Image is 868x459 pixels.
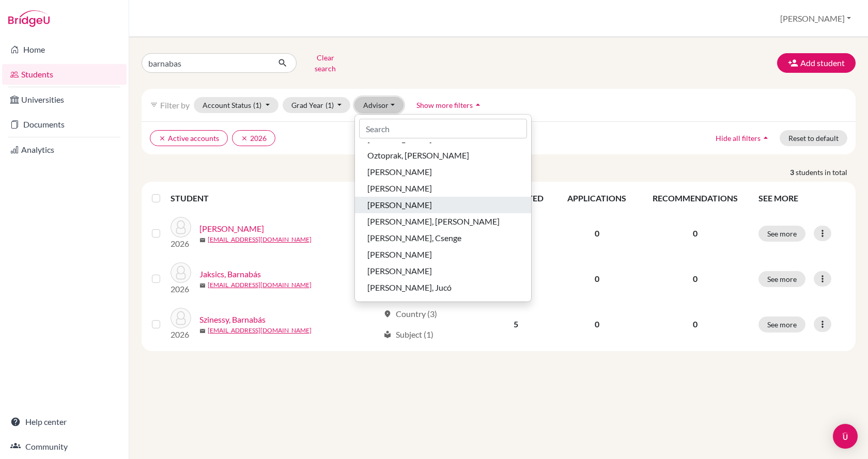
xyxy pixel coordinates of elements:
[171,217,191,238] img: Holló, Barnabás
[355,164,531,180] button: [PERSON_NAME]
[758,271,805,287] button: See more
[194,97,278,113] button: Account Status(1)
[383,330,392,339] span: local_library
[752,186,851,211] th: SEE MORE
[2,139,127,160] a: Analytics
[199,268,261,280] a: Jaksics, Barnabás
[645,318,746,330] p: 0
[150,101,158,109] i: filter_list
[707,130,780,146] button: Hide all filtersarrow_drop_up
[326,101,334,109] span: (1)
[555,302,639,347] td: 0
[199,223,264,235] a: [PERSON_NAME]
[355,296,531,312] button: [PERSON_NAME]
[367,149,469,162] span: Oztoprak, [PERSON_NAME]
[383,310,392,318] span: location_on
[208,235,312,244] a: [EMAIL_ADDRESS][DOMAIN_NAME]
[555,211,639,256] td: 0
[171,262,191,283] img: Jaksics, Barnabás
[780,130,847,146] button: Reset to default
[355,213,531,230] button: [PERSON_NAME], [PERSON_NAME]
[171,308,191,328] img: Szinessy, Barnabás
[241,135,248,142] i: clear
[2,89,127,110] a: Universities
[150,130,228,146] button: clearActive accounts
[8,10,50,27] img: Bridge-U
[645,273,746,285] p: 0
[758,316,805,333] button: See more
[383,328,433,341] div: Subject (1)
[2,411,127,432] a: Help center
[639,186,752,211] th: RECOMMENDATIONS
[761,133,771,143] i: arrow_drop_up
[355,246,531,263] button: [PERSON_NAME]
[367,166,432,178] span: [PERSON_NAME]
[355,180,531,197] button: [PERSON_NAME]
[232,130,275,146] button: clear2026
[355,147,531,164] button: Oztoprak, [PERSON_NAME]
[473,100,483,110] i: arrow_drop_up
[2,114,127,135] a: Documents
[297,50,354,76] button: Clear search
[776,9,856,28] button: [PERSON_NAME]
[355,197,531,213] button: [PERSON_NAME]
[160,100,190,110] span: Filter by
[359,119,527,138] input: Search
[777,53,856,73] button: Add student
[383,308,437,320] div: Country (3)
[354,97,404,113] button: Advisor
[367,215,500,228] span: [PERSON_NAME], [PERSON_NAME]
[367,248,432,261] span: [PERSON_NAME]
[142,53,270,73] input: Find student by name...
[199,282,206,289] span: mail
[555,186,639,211] th: APPLICATIONS
[796,167,856,178] span: students in total
[408,97,492,113] button: Show more filtersarrow_drop_up
[159,135,166,142] i: clear
[2,64,127,85] a: Students
[716,134,761,143] span: Hide all filters
[367,265,432,277] span: [PERSON_NAME]
[283,97,351,113] button: Grad Year(1)
[199,313,266,326] a: Szinessy, Barnabás
[2,39,127,60] a: Home
[645,227,746,240] p: 0
[416,101,473,109] span: Show more filters
[367,232,461,244] span: [PERSON_NAME], Csenge
[171,186,377,211] th: STUDENT
[555,256,639,302] td: 0
[367,182,432,195] span: [PERSON_NAME]
[367,199,432,211] span: [PERSON_NAME]
[253,101,261,109] span: (1)
[171,283,191,295] p: 2026
[355,263,531,279] button: [PERSON_NAME]
[199,237,206,243] span: mail
[367,281,452,294] span: [PERSON_NAME], Jucó
[355,230,531,246] button: [PERSON_NAME], Csenge
[476,302,555,347] td: 5
[354,114,532,302] div: Advisor
[171,238,191,250] p: 2026
[355,279,531,296] button: [PERSON_NAME], Jucó
[790,167,796,178] strong: 3
[758,226,805,242] button: See more
[171,328,191,341] p: 2026
[833,424,858,449] div: Open Intercom Messenger
[208,326,312,335] a: [EMAIL_ADDRESS][DOMAIN_NAME]
[208,280,312,290] a: [EMAIL_ADDRESS][DOMAIN_NAME]
[2,436,127,457] a: Community
[199,328,206,334] span: mail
